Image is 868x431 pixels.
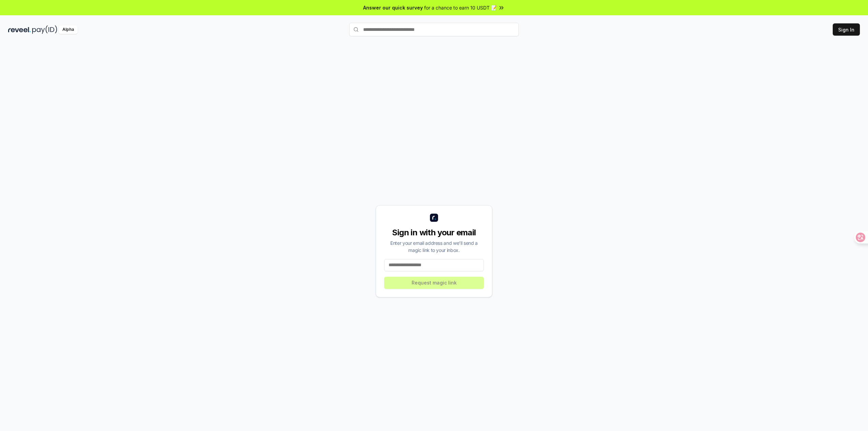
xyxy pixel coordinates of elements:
div: Sign in with your email [384,227,484,238]
img: logo_small [430,214,438,222]
span: for a chance to earn 10 USDT 📝 [424,4,497,11]
img: pay_id [32,25,57,34]
span: Answer our quick survey [363,4,423,11]
button: Sign In [833,23,860,36]
img: reveel_dark [8,25,31,34]
div: Enter your email address and we’ll send a magic link to your inbox. [384,239,484,254]
div: Alpha [59,25,78,34]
